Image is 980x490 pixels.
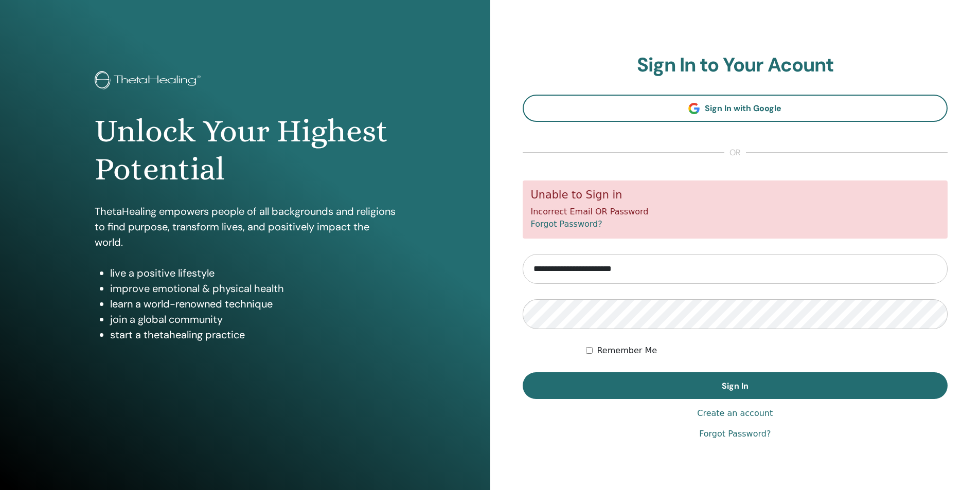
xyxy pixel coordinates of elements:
div: Incorrect Email OR Password [523,180,948,239]
li: start a thetahealing practice [110,327,396,342]
li: join a global community [110,312,396,327]
h2: Sign In to Your Acount [523,53,948,77]
div: Keep me authenticated indefinitely or until I manually logout [586,344,948,357]
li: learn a world-renowned technique [110,296,396,312]
li: live a positive lifestyle [110,265,396,281]
h1: Unlock Your Highest Potential [95,112,396,189]
h5: Unable to Sign in [531,189,940,202]
li: improve emotional & physical health [110,281,396,296]
p: ThetaHealing empowers people of all backgrounds and religions to find purpose, transform lives, a... [95,204,396,250]
a: Forgot Password? [531,219,602,229]
button: Sign In [523,372,948,399]
label: Remember Me [597,344,657,357]
a: Sign In with Google [523,95,948,122]
span: or [724,147,746,159]
span: Sign In [722,380,749,391]
a: Create an account [697,407,773,420]
a: Forgot Password? [699,428,771,440]
span: Sign In with Google [705,103,781,114]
